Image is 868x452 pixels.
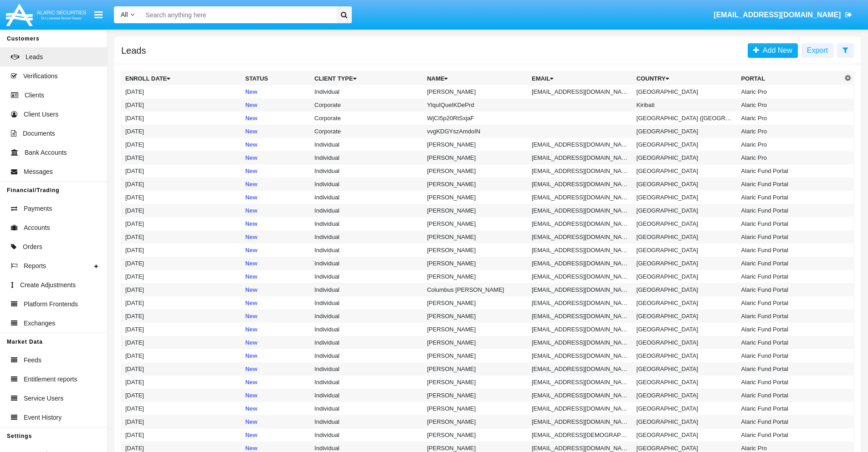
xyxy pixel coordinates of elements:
[528,191,633,204] td: [EMAIL_ADDRESS][DOMAIN_NAME]
[122,191,242,204] td: [DATE]
[633,244,738,257] td: [GEOGRAPHIC_DATA]
[122,230,242,244] td: [DATE]
[633,204,738,217] td: [GEOGRAPHIC_DATA]
[241,178,311,191] td: New
[122,125,242,138] td: [DATE]
[528,336,633,349] td: [EMAIL_ADDRESS][DOMAIN_NAME]
[122,415,242,428] td: [DATE]
[528,428,633,442] td: [EMAIL_ADDRESS][DEMOGRAPHIC_DATA][DOMAIN_NAME]
[122,428,242,442] td: [DATE]
[738,270,842,283] td: Alaric Fund Portal
[122,376,242,389] td: [DATE]
[25,148,67,157] span: Bank Accounts
[738,296,842,310] td: Alaric Fund Portal
[122,178,242,191] td: [DATE]
[26,52,43,62] span: Leads
[241,323,311,336] td: New
[241,389,311,402] td: New
[633,362,738,376] td: [GEOGRAPHIC_DATA]
[241,257,311,270] td: New
[633,178,738,191] td: [GEOGRAPHIC_DATA]
[633,323,738,336] td: [GEOGRAPHIC_DATA]
[24,261,46,271] span: Reports
[241,204,311,217] td: New
[633,296,738,310] td: [GEOGRAPHIC_DATA]
[24,356,41,365] span: Feeds
[241,98,311,112] td: New
[311,415,423,428] td: Individual
[423,349,528,362] td: [PERSON_NAME]
[241,296,311,310] td: New
[423,310,528,323] td: [PERSON_NAME]
[423,151,528,164] td: [PERSON_NAME]
[633,98,738,112] td: Kiribati
[24,223,50,233] span: Accounts
[241,376,311,389] td: New
[528,402,633,415] td: [EMAIL_ADDRESS][DOMAIN_NAME]
[311,217,423,230] td: Individual
[423,283,528,296] td: Columbus [PERSON_NAME]
[528,257,633,270] td: [EMAIL_ADDRESS][DOMAIN_NAME]
[311,164,423,178] td: Individual
[738,164,842,178] td: Alaric Fund Portal
[633,336,738,349] td: [GEOGRAPHIC_DATA]
[423,178,528,191] td: [PERSON_NAME]
[423,98,528,112] td: YlquIQueIKDePrd
[20,280,76,290] span: Create Adjustments
[528,151,633,164] td: [EMAIL_ADDRESS][DOMAIN_NAME]
[423,336,528,349] td: [PERSON_NAME]
[423,217,528,230] td: [PERSON_NAME]
[738,323,842,336] td: Alaric Fund Portal
[241,230,311,244] td: New
[423,389,528,402] td: [PERSON_NAME]
[311,191,423,204] td: Individual
[423,415,528,428] td: [PERSON_NAME]
[528,376,633,389] td: [EMAIL_ADDRESS][DOMAIN_NAME]
[25,91,44,100] span: Clients
[311,230,423,244] td: Individual
[528,178,633,191] td: [EMAIL_ADDRESS][DOMAIN_NAME]
[311,362,423,376] td: Individual
[423,85,528,98] td: [PERSON_NAME]
[633,415,738,428] td: [GEOGRAPHIC_DATA]
[528,85,633,98] td: [EMAIL_ADDRESS][DOMAIN_NAME]
[24,110,58,119] span: Client Users
[423,296,528,310] td: [PERSON_NAME]
[311,310,423,323] td: Individual
[122,244,242,257] td: [DATE]
[23,71,57,81] span: Verifications
[122,204,242,217] td: [DATE]
[801,43,833,58] button: Export
[738,85,842,98] td: Alaric Pro
[423,191,528,204] td: [PERSON_NAME]
[748,43,798,58] a: Add New
[121,11,128,18] span: All
[738,217,842,230] td: Alaric Fund Portal
[807,46,828,54] span: Export
[633,389,738,402] td: [GEOGRAPHIC_DATA]
[241,402,311,415] td: New
[241,270,311,283] td: New
[633,85,738,98] td: [GEOGRAPHIC_DATA]
[633,257,738,270] td: [GEOGRAPHIC_DATA]
[633,191,738,204] td: [GEOGRAPHIC_DATA]
[311,376,423,389] td: Individual
[122,349,242,362] td: [DATE]
[714,11,841,19] span: [EMAIL_ADDRESS][DOMAIN_NAME]
[423,270,528,283] td: [PERSON_NAME]
[311,283,423,296] td: Individual
[311,85,423,98] td: Individual
[241,191,311,204] td: New
[423,230,528,244] td: [PERSON_NAME]
[311,125,423,138] td: Corporate
[633,428,738,442] td: [GEOGRAPHIC_DATA]
[241,310,311,323] td: New
[738,125,842,138] td: Alaric Pro
[141,6,333,23] input: Search
[241,151,311,164] td: New
[122,85,242,98] td: [DATE]
[528,389,633,402] td: [EMAIL_ADDRESS][DOMAIN_NAME]
[423,257,528,270] td: [PERSON_NAME]
[528,362,633,376] td: [EMAIL_ADDRESS][DOMAIN_NAME]
[311,72,423,86] th: Client Type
